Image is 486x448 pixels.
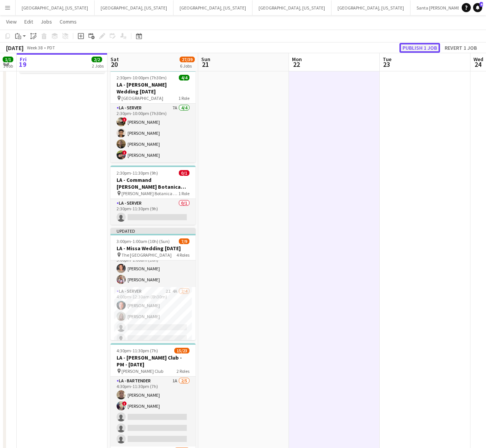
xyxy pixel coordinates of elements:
[180,63,194,69] div: 6 Jobs
[110,228,196,340] app-job-card: Updated3:00pm-1:00am (10h) (Sun)7/9LA - Missa Wedding [DATE] The [GEOGRAPHIC_DATA]4 RolesCaptain6...
[16,0,95,15] button: [GEOGRAPHIC_DATA], [US_STATE]
[473,3,482,12] a: 4
[177,368,189,374] span: 2 Roles
[122,150,127,155] span: !
[121,368,163,374] span: [PERSON_NAME] Club
[110,56,119,63] span: Sat
[19,60,27,69] span: 19
[121,95,163,101] span: [GEOGRAPHIC_DATA]
[21,17,36,27] a: Edit
[178,191,189,196] span: 1 Role
[179,75,189,80] span: 4/4
[110,250,196,287] app-card-role: LA - Bartender10A2/23:00pm-1:00am (10h)[PERSON_NAME][PERSON_NAME]
[117,75,167,80] span: 2:30pm-10:00pm (7h30m)
[121,191,178,196] span: [PERSON_NAME] Botanica Garden
[382,60,391,69] span: 23
[174,0,252,15] button: [GEOGRAPHIC_DATA], [US_STATE]
[252,0,331,15] button: [GEOGRAPHIC_DATA], [US_STATE]
[410,0,468,15] button: Santa [PERSON_NAME]
[110,81,196,95] h3: LA - [PERSON_NAME] Wedding [DATE]
[57,17,80,27] a: Comms
[110,177,196,190] h3: LA - Command [PERSON_NAME] Botanica [DATE]
[179,238,189,244] span: 7/9
[117,348,158,353] span: 4:30pm-11:30pm (7h)
[110,245,196,252] h3: LA - Missa Wedding [DATE]
[178,95,189,101] span: 1 Role
[472,60,483,69] span: 24
[331,0,410,15] button: [GEOGRAPHIC_DATA], [US_STATE]
[110,228,196,234] div: Updated
[25,45,44,50] span: Week 38
[117,170,158,176] span: 2:30pm-11:30pm (9h)
[110,377,196,446] app-card-role: LA - Bartender1A2/54:30pm-11:30pm (7h)[PERSON_NAME]![PERSON_NAME]
[47,45,55,50] div: PDT
[3,57,13,62] span: 1/1
[291,60,302,69] span: 22
[292,56,302,63] span: Mon
[24,18,33,25] span: Edit
[6,44,24,52] div: [DATE]
[442,43,480,53] button: Revert 1 job
[20,56,27,63] span: Fri
[200,60,210,69] span: 21
[110,199,196,225] app-card-role: LA - Server0/12:30pm-11:30pm (9h)
[92,57,102,62] span: 2/2
[109,60,119,69] span: 20
[38,17,55,27] a: Jobs
[117,238,170,244] span: 3:00pm-1:00am (10h) (Sun)
[383,56,391,63] span: Tue
[110,166,196,225] app-job-card: 2:30pm-11:30pm (9h)0/1LA - Command [PERSON_NAME] Botanica [DATE] [PERSON_NAME] Botanica Garden1 R...
[180,57,195,62] span: 27/39
[3,17,20,27] a: View
[110,104,196,162] app-card-role: LA - Server7A4/42:30pm-10:00pm (7h30m)![PERSON_NAME][PERSON_NAME][PERSON_NAME]![PERSON_NAME]
[179,170,189,176] span: 0/1
[110,287,196,346] app-card-role: LA - Server2I4A2/44:00pm-12:30am (8h30m)[PERSON_NAME][PERSON_NAME]
[473,56,483,63] span: Wed
[60,18,77,25] span: Comms
[95,0,174,15] button: [GEOGRAPHIC_DATA], [US_STATE]
[122,117,127,122] span: !
[480,2,483,7] span: 4
[110,354,196,368] h3: LA - [PERSON_NAME] Club - PM - [DATE]
[177,252,189,258] span: 4 Roles
[174,348,189,353] span: 15/23
[6,18,17,25] span: View
[41,18,52,25] span: Jobs
[201,56,210,63] span: Sun
[122,401,127,406] span: !
[399,43,440,53] button: Publish 1 job
[121,252,172,258] span: The [GEOGRAPHIC_DATA]
[92,63,104,69] div: 2 Jobs
[110,70,196,162] app-job-card: 2:30pm-10:00pm (7h30m)4/4LA - [PERSON_NAME] Wedding [DATE] [GEOGRAPHIC_DATA]1 RoleLA - Server7A4/...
